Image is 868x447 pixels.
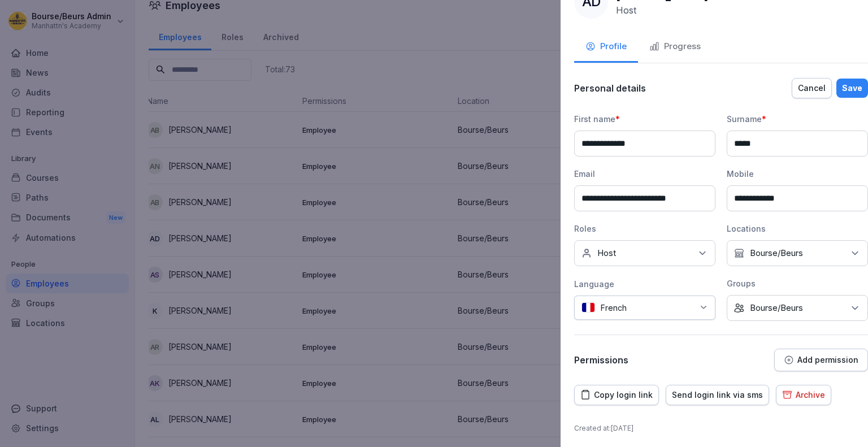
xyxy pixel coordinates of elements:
[574,278,715,290] div: Language
[580,389,653,401] div: Copy login link
[581,302,595,313] img: fr.svg
[750,248,803,259] p: Bourse/Beurs
[727,113,868,125] div: Surname
[649,40,701,53] div: Progress
[574,113,715,125] div: First name
[727,168,868,180] div: Mobile
[616,5,636,16] p: Host
[842,82,862,94] div: Save
[836,79,868,98] button: Save
[782,389,825,401] div: Archive
[638,32,712,63] button: Progress
[774,349,868,371] button: Add permission
[574,32,638,63] button: Profile
[666,385,769,405] button: Send login link via sms
[574,423,868,433] p: Created at : [DATE]
[792,78,832,98] button: Cancel
[727,277,868,289] div: Groups
[574,168,715,180] div: Email
[750,302,803,314] p: Bourse/Beurs
[574,385,659,405] button: Copy login link
[797,355,858,364] p: Add permission
[798,82,826,94] div: Cancel
[574,83,646,94] p: Personal details
[585,40,627,53] div: Profile
[574,296,715,320] div: French
[574,223,715,235] div: Roles
[672,389,763,401] div: Send login link via sms
[597,248,616,259] p: Host
[574,354,628,366] p: Permissions
[727,223,868,235] div: Locations
[776,385,831,405] button: Archive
